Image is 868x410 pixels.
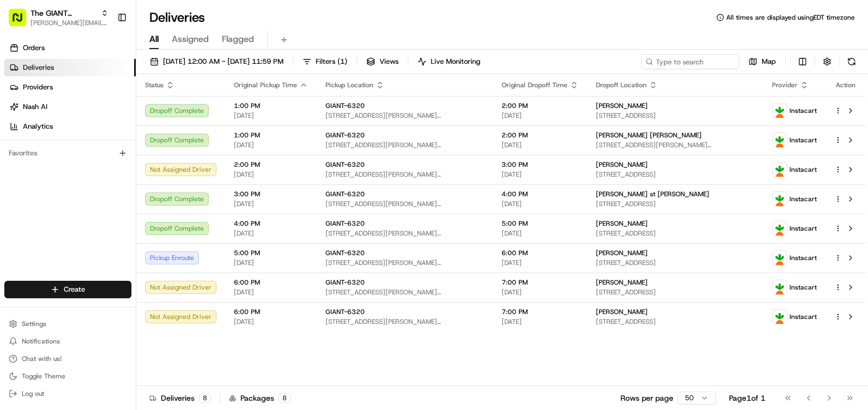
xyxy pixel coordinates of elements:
[22,337,60,346] span: Notifications
[22,319,46,328] span: Settings
[234,288,308,297] span: [DATE]
[234,141,308,149] span: [DATE]
[325,81,373,89] span: Pickup Location
[502,111,578,120] span: [DATE]
[789,283,817,292] span: Instacart
[325,200,484,208] span: [STREET_ADDRESS][PERSON_NAME][PERSON_NAME]
[4,316,131,331] button: Settings
[596,258,755,267] span: [STREET_ADDRESS]
[31,8,97,19] span: The GIANT Company
[4,351,131,366] button: Chat with us!
[4,39,136,57] a: Orders
[337,57,347,67] span: ( 1 )
[502,278,578,287] span: 7:00 PM
[31,19,108,27] button: [PERSON_NAME][EMAIL_ADDRESS][PERSON_NAME][DOMAIN_NAME]
[596,111,755,120] span: [STREET_ADDRESS]
[596,81,647,89] span: Dropoff Location
[789,165,817,174] span: Instacart
[234,258,308,267] span: [DATE]
[149,33,159,46] span: All
[773,280,787,294] img: profile_instacart_ahold_partner.png
[298,54,352,69] button: Filters(1)
[502,317,578,326] span: [DATE]
[596,307,648,316] span: [PERSON_NAME]
[4,386,131,401] button: Log out
[773,251,787,265] img: profile_instacart_ahold_partner.png
[234,278,308,287] span: 6:00 PM
[789,312,817,321] span: Instacart
[772,81,798,89] span: Provider
[229,393,291,403] div: Packages
[641,54,739,69] input: Type to search
[22,354,62,363] span: Chat with us!
[22,372,65,381] span: Toggle Theme
[596,249,648,257] span: [PERSON_NAME]
[361,54,403,69] button: Views
[789,106,817,115] span: Instacart
[4,79,136,96] a: Providers
[325,219,365,228] span: GIANT-6320
[502,101,578,110] span: 2:00 PM
[325,249,365,257] span: GIANT-6320
[64,285,85,294] span: Create
[413,54,485,69] button: Live Monitoring
[23,43,45,53] span: Orders
[199,393,211,403] div: 8
[325,101,365,110] span: GIANT-6320
[325,288,484,297] span: [STREET_ADDRESS][PERSON_NAME][PERSON_NAME]
[773,310,787,324] img: profile_instacart_ahold_partner.png
[149,9,205,26] h1: Deliveries
[744,54,781,69] button: Map
[834,81,857,89] div: Action
[163,57,284,67] span: [DATE] 12:00 AM - [DATE] 11:59 PM
[773,133,787,147] img: profile_instacart_ahold_partner.png
[502,307,578,316] span: 7:00 PM
[379,57,399,67] span: Views
[234,249,308,257] span: 5:00 PM
[726,13,855,22] span: All times are displayed using EDT timezone
[4,281,131,298] button: Create
[502,258,578,267] span: [DATE]
[502,160,578,169] span: 3:00 PM
[596,278,648,287] span: [PERSON_NAME]
[773,104,787,118] img: profile_instacart_ahold_partner.png
[596,141,755,149] span: [STREET_ADDRESS][PERSON_NAME][PERSON_NAME]
[172,33,209,46] span: Assigned
[789,224,817,233] span: Instacart
[596,229,755,238] span: [STREET_ADDRESS]
[234,81,297,89] span: Original Pickup Time
[596,131,702,140] span: [PERSON_NAME] [PERSON_NAME]
[502,219,578,228] span: 5:00 PM
[325,307,365,316] span: GIANT-6320
[279,393,291,403] div: 8
[325,131,365,140] span: GIANT-6320
[502,249,578,257] span: 6:00 PM
[4,4,113,31] button: The GIANT Company[PERSON_NAME][EMAIL_ADDRESS][PERSON_NAME][DOMAIN_NAME]
[325,317,484,326] span: [STREET_ADDRESS][PERSON_NAME][PERSON_NAME]
[145,81,164,89] span: Status
[596,200,755,208] span: [STREET_ADDRESS]
[23,102,47,112] span: Nash AI
[234,160,308,169] span: 2:00 PM
[4,59,136,76] a: Deliveries
[4,144,131,162] div: Favorites
[773,221,787,236] img: profile_instacart_ahold_partner.png
[325,160,365,169] span: GIANT-6320
[502,141,578,149] span: [DATE]
[234,229,308,238] span: [DATE]
[773,192,787,206] img: profile_instacart_ahold_partner.png
[23,63,54,73] span: Deliveries
[222,33,254,46] span: Flagged
[4,98,136,116] a: Nash AI
[234,101,308,110] span: 1:00 PM
[325,111,484,120] span: [STREET_ADDRESS][PERSON_NAME][PERSON_NAME]
[325,190,365,198] span: GIANT-6320
[234,111,308,120] span: [DATE]
[502,288,578,297] span: [DATE]
[149,393,211,403] div: Deliveries
[145,54,288,69] button: [DATE] 12:00 AM - [DATE] 11:59 PM
[789,254,817,262] span: Instacart
[316,57,347,67] span: Filters
[325,141,484,149] span: [STREET_ADDRESS][PERSON_NAME][PERSON_NAME]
